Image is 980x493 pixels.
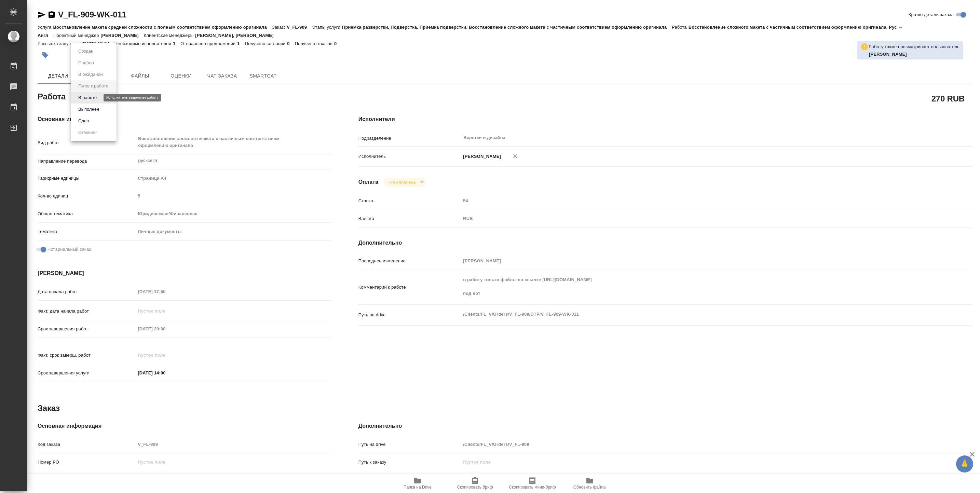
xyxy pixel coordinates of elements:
button: Готов к работе [76,82,110,90]
button: Отменен [76,129,99,136]
button: В ожидании [76,71,105,78]
button: Создан [76,47,95,55]
button: Выполнен [76,106,101,113]
button: В работе [76,94,99,101]
button: Сдан [76,117,91,125]
button: Подбор [76,59,96,67]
